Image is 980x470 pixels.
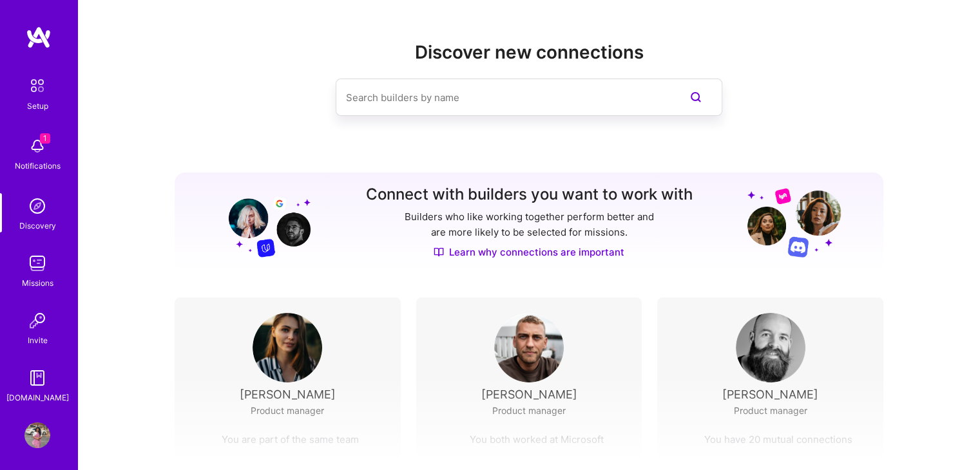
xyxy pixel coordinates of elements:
img: User Avatar [736,313,805,382]
img: Grow your network [217,187,311,258]
div: Discovery [19,219,56,232]
a: Learn why connections are important [434,245,624,259]
img: Grow your network [747,187,841,258]
img: Discover [434,247,444,258]
a: User Avatar [21,422,53,448]
div: Notifications [15,159,61,173]
span: 1 [40,133,50,144]
p: Builders who like working together perform better and are more likely to be selected for missions. [402,209,657,240]
input: Search builders by name [346,81,660,114]
img: bell [24,133,50,159]
h2: Discover new connections [175,42,883,63]
img: User Avatar [253,313,322,382]
img: logo [26,26,52,49]
div: Missions [22,276,53,290]
img: setup [24,72,51,99]
img: Invite [24,308,50,334]
div: [DOMAIN_NAME] [6,391,69,404]
img: teamwork [24,250,50,276]
img: discovery [24,193,50,219]
img: User Avatar [24,422,50,448]
div: Setup [27,99,48,113]
div: Invite [28,334,48,347]
img: User Avatar [494,313,564,382]
img: guide book [24,365,50,391]
h3: Connect with builders you want to work with [366,185,693,204]
i: icon SearchPurple [688,89,704,105]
